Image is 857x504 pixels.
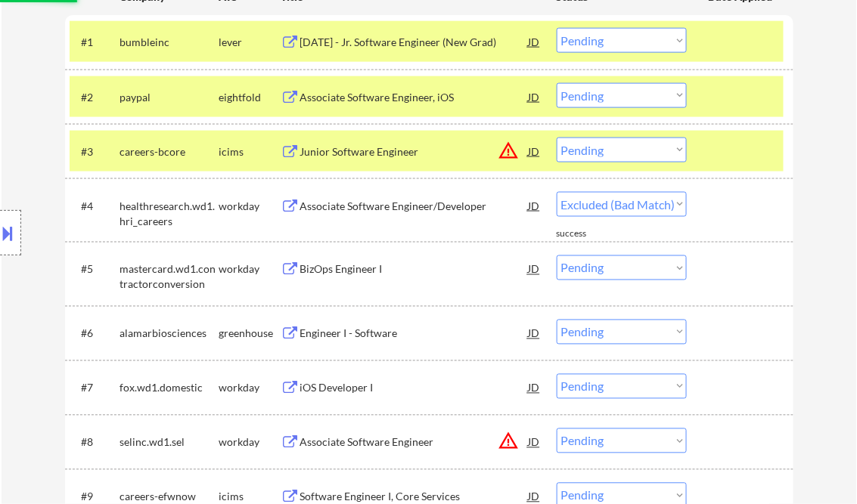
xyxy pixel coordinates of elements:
[300,381,529,396] div: iOS Developer I
[219,35,281,50] div: lever
[498,140,520,161] button: warning_amber
[300,90,529,105] div: Associate Software Engineer, iOS
[527,138,542,165] div: JD
[120,35,219,50] div: bumbleinc
[219,381,281,396] div: workday
[527,320,542,347] div: JD
[120,381,219,396] div: fox.wd1.domestic
[527,374,542,401] div: JD
[527,428,542,456] div: JD
[498,431,520,452] button: warning_amber
[219,90,281,105] div: eightfold
[300,262,529,277] div: BizOps Engineer I
[300,35,529,50] div: [DATE] - Jr. Software Engineer (New Grad)
[120,90,219,105] div: paypal
[527,255,542,283] div: JD
[300,199,529,214] div: Associate Software Engineer/Developer
[82,435,108,450] div: #8
[82,90,108,105] div: #2
[120,435,219,450] div: selinc.wd1.sel
[300,435,529,450] div: Associate Software Engineer
[82,35,108,50] div: #1
[300,326,529,342] div: Engineer I - Software
[219,435,281,450] div: workday
[527,83,542,110] div: JD
[527,192,542,219] div: JD
[82,381,108,396] div: #7
[300,144,529,159] div: Junior Software Engineer
[527,28,542,55] div: JD
[557,228,617,241] div: success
